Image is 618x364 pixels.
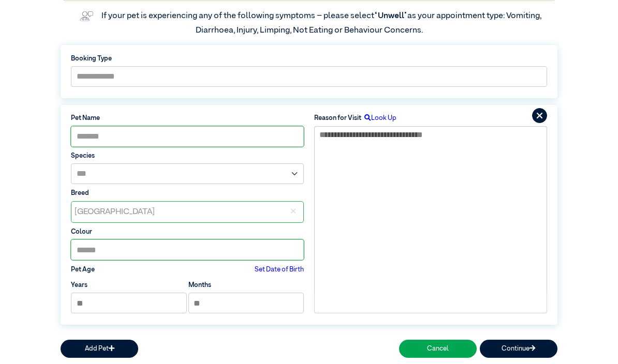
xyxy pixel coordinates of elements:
label: Colour [71,231,304,240]
label: Set Date of Birth [255,268,304,278]
label: Breed [71,192,304,202]
label: Reason for Visit [314,117,361,127]
label: Pet Name [71,117,304,127]
div: ✕ [283,205,303,226]
label: Years [71,284,87,294]
label: Pet Age [71,268,95,278]
label: Months [188,284,211,294]
button: Continue [480,343,557,361]
button: Add Pet [61,343,138,361]
label: Booking Type [71,57,547,67]
button: Cancel [399,343,477,361]
label: If your pet is experiencing any of the following symptoms – please select as your appointment typ... [101,16,543,38]
div: [GEOGRAPHIC_DATA] [71,205,283,226]
label: Look Up [361,117,396,127]
label: Species [71,155,304,164]
span: “Unwell” [374,16,407,24]
img: vet [77,11,96,28]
